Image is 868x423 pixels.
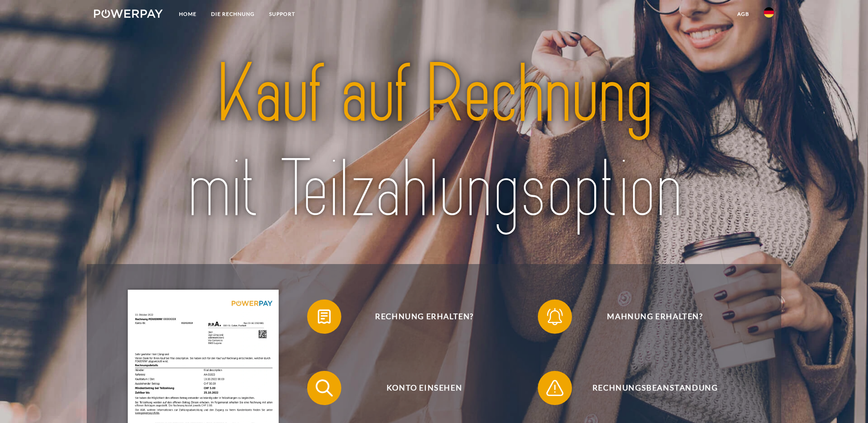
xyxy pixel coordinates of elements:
button: Konto einsehen [307,371,529,405]
a: agb [730,6,757,22]
span: Rechnung erhalten? [320,300,529,334]
img: qb_warning.svg [544,377,566,399]
a: Home [172,6,204,22]
button: Rechnungsbeanstandung [538,371,760,405]
span: Rechnungsbeanstandung [550,371,759,405]
a: DIE RECHNUNG [204,6,262,22]
img: logo-powerpay-white.svg [94,9,163,18]
button: Mahnung erhalten? [538,300,760,334]
img: title-powerpay_de.svg [128,42,740,242]
img: qb_search.svg [314,377,335,399]
img: qb_bell.svg [544,306,566,327]
a: SUPPORT [262,6,302,22]
button: Rechnung erhalten? [307,300,529,334]
img: qb_bill.svg [314,306,335,327]
span: Konto einsehen [320,371,529,405]
img: de [764,7,774,18]
span: Mahnung erhalten? [550,300,759,334]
